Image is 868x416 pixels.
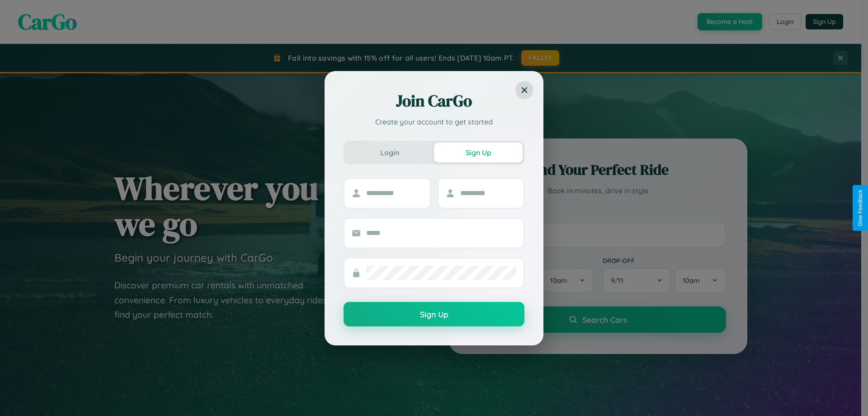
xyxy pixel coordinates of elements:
button: Login [345,143,434,163]
p: Create your account to get started [344,116,524,127]
h2: Join CarGo [344,90,524,112]
button: Sign Up [434,143,523,163]
button: Sign Up [344,302,524,326]
div: Give Feedback [857,190,863,226]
